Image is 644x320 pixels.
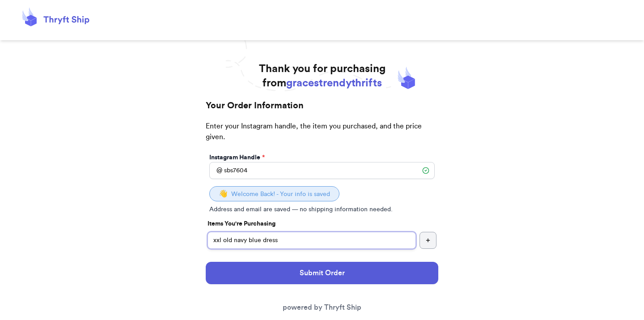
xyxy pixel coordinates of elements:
p: Items You're Purchasing [208,219,436,228]
p: Address and email are saved — no shipping information needed. [209,205,435,214]
span: Welcome Back! - Your info is saved [231,191,330,197]
span: gracestrendythrifts [286,78,382,89]
div: @ [209,162,222,179]
h1: Thank you for purchasing from [259,62,386,90]
input: ex.funky hat [208,232,416,249]
label: Instagram Handle [209,153,265,162]
button: Submit Order [206,262,438,284]
h2: Your Order Information [206,99,438,121]
span: 👋 [219,190,228,197]
a: powered by Thryft Ship [283,304,361,311]
p: Enter your Instagram handle, the item you purchased, and the price given. [206,121,438,151]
